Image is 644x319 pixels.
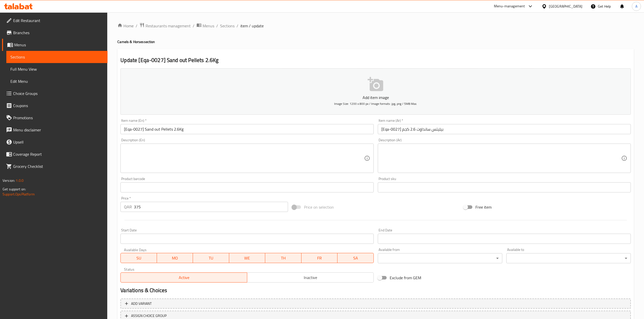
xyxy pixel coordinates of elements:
[237,23,238,29] li: /
[2,27,108,39] a: Branches
[131,313,167,319] span: ASSIGN CHOICE GROUP
[13,115,103,121] span: Promotions
[2,99,108,112] a: Coupons
[265,253,301,263] button: TH
[146,23,191,29] span: Restaurants management
[635,4,637,9] span: A
[117,23,134,29] a: Home
[123,254,155,262] span: SU
[195,254,227,262] span: TU
[10,78,103,84] span: Edit Menu
[2,87,108,99] a: Choice Groups
[249,274,372,281] span: Inactive
[120,298,631,309] button: Add variant
[240,23,264,29] span: item / update
[120,56,631,64] h2: Update [Eqa-0027] Sand out Pellets 2.6Kg
[13,17,103,24] span: Edit Restaurant
[10,54,103,60] span: Sections
[120,182,373,192] input: Please enter product barcode
[13,139,103,145] span: Upsell
[2,124,108,136] a: Menu disclaimer
[196,23,214,29] a: Menus
[2,14,108,27] a: Edit Restaurant
[136,23,137,29] li: /
[14,42,103,48] span: Menus
[220,23,235,29] a: Sections
[3,186,26,192] span: Get support on:
[334,101,417,107] span: Image Size: 1200 x 800 px / Image formats: jpg, png / 5MB Max.
[229,253,265,263] button: WE
[494,3,525,9] div: Menu-management
[13,151,103,157] span: Coverage Report
[378,182,631,192] input: Please enter product sku
[13,127,103,133] span: Menu disclaimer
[3,191,35,197] a: Support.OpsPlatform
[120,253,157,263] button: SU
[6,51,108,63] a: Sections
[120,68,631,115] button: Add item imageImage Size: 1200 x 800 px / Image formats: jpg, png / 5MB Max.
[339,254,372,262] span: SA
[134,202,288,212] input: Please enter price
[247,272,374,283] button: Inactive
[157,253,193,263] button: MO
[193,23,194,29] li: /
[3,177,15,184] span: Version:
[6,63,108,75] a: Full Menu View
[2,160,108,172] a: Grocery Checklist
[123,274,245,281] span: Active
[120,287,631,294] h2: Variations & Choices
[139,23,191,29] a: Restaurants management
[301,253,338,263] button: FR
[549,4,582,9] div: [GEOGRAPHIC_DATA]
[120,124,373,134] input: Enter name En
[159,254,191,262] span: MO
[10,66,103,72] span: Full Menu View
[2,136,108,148] a: Upsell
[337,253,374,263] button: SA
[13,103,103,109] span: Coupons
[390,275,421,281] span: Exclude from GEM
[378,124,631,134] input: Enter name Ar
[2,39,108,51] a: Menus
[16,177,24,184] span: 1.0.0
[203,23,214,29] span: Menus
[13,90,103,96] span: Choice Groups
[506,253,631,263] div: ​
[267,254,299,262] span: TH
[117,23,634,29] nav: breadcrumb
[120,272,247,283] button: Active
[117,39,634,44] h4: Camels & Horses section
[131,301,152,307] span: Add variant
[2,148,108,160] a: Coverage Report
[304,204,334,210] span: Price on selection
[378,253,502,263] div: ​
[124,204,132,210] p: QAR
[2,112,108,124] a: Promotions
[193,253,229,263] button: TU
[13,163,103,169] span: Grocery Checklist
[6,75,108,87] a: Edit Menu
[303,254,336,262] span: FR
[13,30,103,36] span: Branches
[128,94,623,101] p: Add item image
[475,204,492,210] span: Free item
[231,254,263,262] span: WE
[216,23,218,29] li: /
